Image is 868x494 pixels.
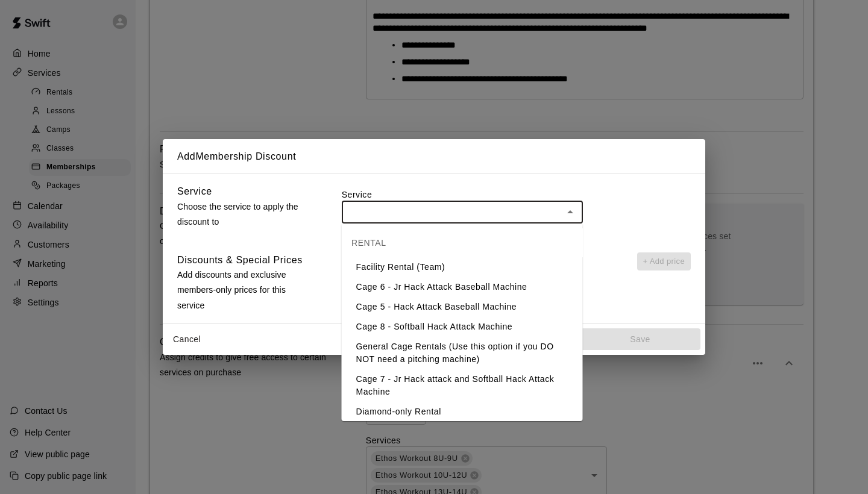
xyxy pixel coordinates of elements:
h6: Discounts & Special Prices [177,252,303,268]
div: RENTAL [342,228,583,257]
h6: Service [177,184,212,199]
h2: Add Membership Discount [163,139,705,174]
li: Diamond-only Rental [342,402,583,422]
li: Facility Rental (Team) [342,257,583,277]
li: Cage 7 - Jr Hack attack and Softball Hack Attack Machine [342,369,583,402]
button: Cancel [168,328,206,351]
li: Cage 6 - Jr Hack Attack Baseball Machine [342,277,583,297]
button: Close [562,204,579,220]
p: Choose the service to apply the discount to [177,199,311,230]
p: Add discounts and exclusive members-only prices for this service [177,267,311,313]
li: General Cage Rentals (Use this option if you DO NOT need a pitching machine) [342,337,583,369]
li: Cage 5 - Hack Attack Baseball Machine [342,297,583,317]
li: Cage 8 - Softball Hack Attack Machine [342,317,583,337]
label: Service [342,189,691,201]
